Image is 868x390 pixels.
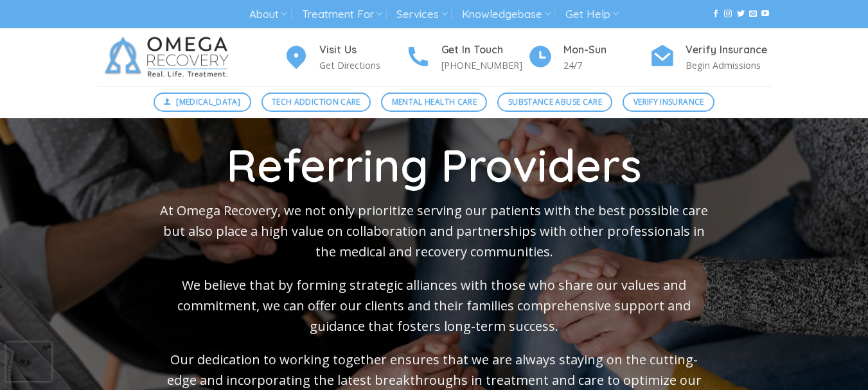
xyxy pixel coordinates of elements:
[462,3,551,26] a: Knowledgebase
[154,93,251,112] a: [MEDICAL_DATA]
[712,10,720,19] a: Follow on Facebook
[176,96,240,108] span: [MEDICAL_DATA]
[319,58,405,73] p: Get Directions
[724,10,732,19] a: Follow on Instagram
[441,58,527,73] p: [PHONE_NUMBER]
[261,93,371,112] a: Tech Addiction Care
[737,10,745,19] a: Follow on Twitter
[565,3,619,26] a: Get Help
[392,96,477,108] span: Mental Health Care
[157,200,712,262] p: At Omega Recovery, we not only prioritize serving our patients with the best possible care but al...
[623,93,714,112] a: Verify Insurance
[441,42,527,58] h4: Get In Touch
[749,10,757,19] a: Send us an email
[563,42,650,58] h4: Mon-Sun
[396,3,447,26] a: Services
[272,96,360,108] span: Tech Addiction Care
[633,96,704,108] span: Verify Insurance
[97,28,242,86] img: Omega Recovery
[686,58,772,73] p: Begin Admissions
[508,96,602,108] span: Substance Abuse Care
[761,10,769,19] a: Follow on YouTube
[686,42,772,58] h4: Verify Insurance
[302,3,382,26] a: Treatment For
[157,275,712,337] p: We believe that by forming strategic alliances with those who share our values and commitment, we...
[6,342,51,381] iframe: reCAPTCHA
[497,93,612,112] a: Substance Abuse Care
[283,42,405,73] a: Visit Us Get Directions
[249,3,287,26] a: About
[650,42,772,73] a: Verify Insurance Begin Admissions
[157,143,712,188] h1: Referring Providers
[381,93,487,112] a: Mental Health Care
[405,42,527,73] a: Get In Touch [PHONE_NUMBER]
[319,42,405,58] h4: Visit Us
[563,58,650,73] p: 24/7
